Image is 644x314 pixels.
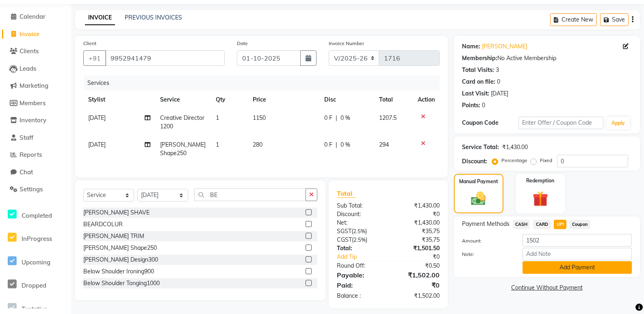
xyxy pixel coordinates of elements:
[462,220,510,228] span: Payment Methods
[331,280,388,290] div: Paid:
[379,141,389,148] span: 294
[518,117,603,129] input: Enter Offer / Coupon Code
[501,157,527,164] label: Percentage
[331,219,388,227] div: Net:
[331,292,388,300] div: Balance :
[336,114,337,122] span: |
[388,262,445,270] div: ₹0.50
[388,201,445,210] div: ₹1,430.00
[20,116,46,124] span: Inventory
[388,219,445,227] div: ₹1,430.00
[388,227,445,236] div: ₹35.75
[528,189,553,208] img: _gift.svg
[83,220,123,229] div: BEARDCOLUR
[459,178,498,185] label: Manual Payment
[353,236,366,243] span: 2.5%
[20,134,33,141] span: Staff
[497,78,500,86] div: 0
[388,270,445,280] div: ₹1,502.00
[83,208,150,217] div: [PERSON_NAME] SHAVE
[20,65,36,72] span: Leads
[523,234,632,247] input: Amount
[2,64,69,74] a: Leads
[319,91,374,109] th: Disc
[22,305,48,313] span: Tentative
[331,244,388,253] div: Total:
[105,50,225,66] input: Search by Name/Mobile/Email/Code
[20,82,48,89] span: Marketing
[374,91,412,109] th: Total
[570,220,590,229] span: Coupon
[2,133,69,143] a: Staff
[331,201,388,210] div: Sub Total:
[379,114,397,121] span: 1207.5
[160,141,206,157] span: [PERSON_NAME] Shape250
[337,236,352,243] span: CGST
[2,30,69,39] a: Invoice
[526,177,554,184] label: Redemption
[336,141,337,149] span: |
[2,168,69,177] a: Chat
[20,47,39,55] span: Clients
[253,114,266,121] span: 1150
[523,248,632,260] input: Add Note
[2,116,69,125] a: Inventory
[329,40,364,47] label: Invoice Number
[455,284,638,292] a: Continue Without Payment
[340,114,350,122] span: 0 %
[388,280,445,290] div: ₹0
[83,91,155,109] th: Stylist
[20,30,39,38] span: Invoice
[84,76,446,91] div: Services
[462,66,494,74] div: Total Visits:
[2,150,69,160] a: Reports
[20,168,33,176] span: Chat
[496,66,499,74] div: 3
[216,114,219,121] span: 1
[248,91,319,109] th: Price
[216,141,219,148] span: 1
[125,14,182,21] a: PREVIOUS INVOICES
[607,117,630,129] button: Apply
[88,141,106,148] span: [DATE]
[20,13,46,20] span: Calendar
[2,185,69,194] a: Settings
[456,251,516,258] label: Note:
[22,282,46,289] span: Dropped
[388,210,445,219] div: ₹0
[22,235,52,243] span: InProgress
[533,220,551,229] span: CARD
[20,185,43,193] span: Settings
[462,78,495,86] div: Card on file:
[491,89,508,98] div: [DATE]
[462,54,497,63] div: Membership:
[83,50,106,66] button: +91
[155,91,211,109] th: Service
[413,91,440,109] th: Action
[462,54,632,63] div: No Active Membership
[482,101,485,110] div: 0
[462,42,480,51] div: Name:
[88,114,106,121] span: [DATE]
[83,244,157,252] div: [PERSON_NAME] Shape250
[331,262,388,270] div: Round Off:
[554,220,566,229] span: UPI
[22,258,50,266] span: Upcoming
[462,157,487,166] div: Discount:
[540,157,552,164] label: Fixed
[466,190,490,207] img: _cash.svg
[337,227,351,235] span: SGST
[340,141,350,149] span: 0 %
[331,210,388,219] div: Discount:
[388,236,445,244] div: ₹35.75
[462,143,499,152] div: Service Total:
[324,114,332,122] span: 0 F
[83,267,154,276] div: Below Shoulder Ironing900
[353,228,365,234] span: 2.5%
[253,141,262,148] span: 280
[20,99,46,107] span: Members
[324,141,332,149] span: 0 F
[331,227,388,236] div: ( )
[2,12,69,22] a: Calendar
[2,81,69,91] a: Marketing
